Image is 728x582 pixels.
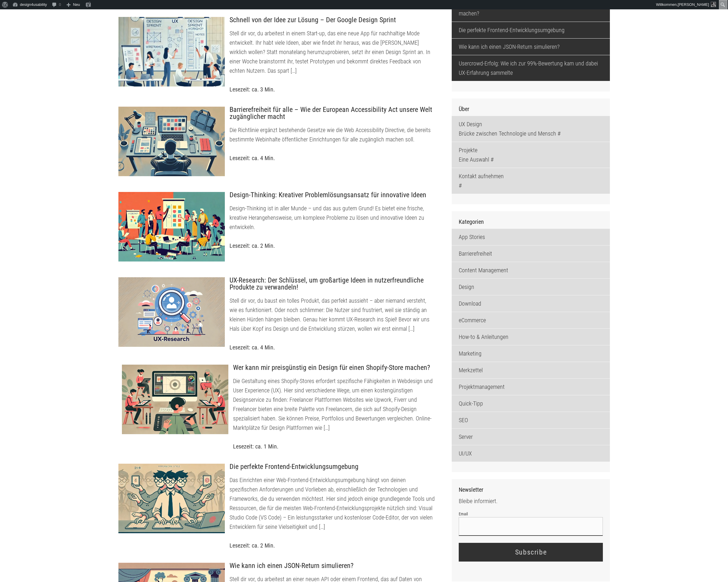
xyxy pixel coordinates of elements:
[459,155,603,164] p: Eine Auswahl
[452,22,610,38] a: Die perfekte Frontend-Entwicklungsumgebung
[452,262,610,278] a: Content Management
[459,543,603,562] input: Subscribe
[678,2,709,7] span: [PERSON_NAME]
[459,218,603,225] h2: Kategorien
[230,106,435,121] h3: Barrierefreiheit für alle – Wie der European Accessibility Act unsere Welt zugänglicher macht
[452,395,610,412] a: Quick-Tipp
[459,129,603,138] p: Brücke zwischen Technologie und Mensch
[459,512,509,516] label: Email
[452,312,610,328] a: eCommerce
[452,229,610,245] a: App Stories
[452,245,610,262] a: Barrierefreiheit
[452,295,610,312] a: Download
[452,116,610,142] a: UX DesignBrücke zwischen Technologie und Mensch
[452,379,610,395] a: Projektmanagement
[452,39,610,55] a: Wie kann ich einen JSON-Return simulieren?
[230,463,435,471] h3: Die perfekte Frontend-Entwicklungsumgebung
[230,125,435,144] p: Die Richtlinie ergänzt bestehende Gesetze wie die Web Accessibility Directive, die bereits bestim...
[233,364,439,372] h3: Wer kann mir preisgünstig ein Design für einen Shopify-Store machen?
[230,475,435,531] p: Das Einrichten einer Web-Frontend-Entwicklungsumgebung hängt von deinen spezifischen Anforderunge...
[230,242,275,249] span: Lesezeit: ca. 2 Min.
[230,204,435,232] p: Design-Thinking ist in aller Munde – und das aus gutem Grund! Es bietet eine frische, kreative He...
[452,445,610,462] a: UI/UX
[230,542,275,549] span: Lesezeit: ca. 2 Min.
[459,486,603,493] h3: Newsletter
[230,86,275,93] span: Lesezeit: ca. 3 Min.
[452,55,610,81] a: Usercrowd-Erfolg: Wie ich zur 99%-Bewertung kam und dabei UX-Erfahrung sammelte
[230,191,435,199] h3: Design-Thinking: Kreativer Problemlösungsansatz für innovative Ideen
[230,155,275,162] span: Lesezeit: ca. 4 Min.
[452,345,610,362] a: Marketing
[233,443,278,450] span: Lesezeit: ca. 1 Min.
[459,486,603,569] div: Bleibe informiert.
[233,376,439,432] p: Die Gestaltung eines Shopify-Stores erfordert spezifische Fähigkeiten in Webdesign und User Exper...
[230,562,435,570] h3: Wie kann ich einen JSON-Return simulieren?
[230,29,435,75] p: Stell dir vor, du arbeitest in einem Start-up, das eine neue App für nachhaltige Mode entwickelt....
[230,344,275,351] span: Lesezeit: ca. 4 Min.
[459,105,603,112] h3: Über
[452,412,610,428] a: SEO
[452,362,610,378] a: Merkzettel
[452,329,610,345] a: How-to & Anleitungen
[230,277,435,291] h3: UX-Research: Der Schlüssel, um großartige Ideen in nutzerfreundliche Produkte zu verwandeln!
[452,142,610,168] a: ProjekteEine Auswahl
[452,279,610,295] a: Design
[452,168,610,194] a: Kontakt aufnehmen
[230,296,435,333] p: Stell dir vor, du baust ein tolles Produkt, das perfekt aussieht – aber niemand versteht, wie es ...
[230,16,435,24] h3: Schnell von der Idee zur Lösung – Der Google Design Sprint
[452,429,610,445] a: Server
